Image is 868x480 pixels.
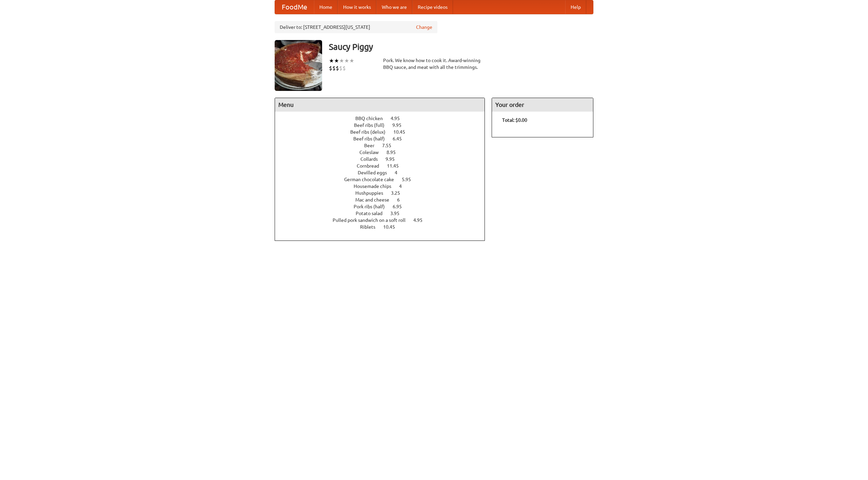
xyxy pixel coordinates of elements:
h3: Saucy Piggy [329,40,593,54]
span: Beef ribs (delux) [350,129,392,135]
span: Hushpuppies [355,190,390,196]
li: ★ [349,57,354,64]
a: Change [416,24,432,31]
a: Hushpuppies 3.25 [355,190,413,196]
span: Potato salad [356,211,389,216]
span: 7.55 [382,143,398,148]
span: Beer [364,143,381,148]
span: 9.95 [386,156,401,162]
a: Beef ribs (half) 6.45 [353,136,414,141]
li: $ [339,64,342,72]
span: 6 [397,197,407,203]
span: 6.45 [393,136,409,141]
a: Beef ribs (full) 9.95 [354,122,414,128]
li: ★ [329,57,334,64]
span: 4 [399,184,409,189]
li: $ [329,64,332,72]
a: Beef ribs (delux) 10.45 [350,129,418,135]
a: German chocolate cake 5.95 [344,177,423,182]
a: Pork ribs (half) 6.95 [354,204,414,209]
a: Beer 7.55 [364,143,404,148]
span: BBQ chicken [355,116,390,121]
span: 4.95 [391,116,407,121]
h4: Menu [275,98,485,112]
span: 8.95 [387,150,402,155]
li: ★ [334,57,339,64]
span: Pulled pork sandwich on a soft roll [333,217,412,223]
a: FoodMe [275,0,314,14]
span: German chocolate cake [344,177,401,182]
a: Recipe videos [412,0,453,14]
span: 3.25 [391,190,407,196]
img: angular.jpg [275,40,322,91]
a: Cornbread 11.45 [357,163,411,169]
div: Pork. We know how to cook it. Award-winning BBQ sauce, and meat with all the trimmings. [383,57,485,71]
a: Potato salad 3.95 [356,211,412,216]
a: Devilled eggs 4 [358,170,410,175]
span: 5.95 [402,177,418,182]
li: ★ [339,57,344,64]
span: Pork ribs (half) [354,204,392,209]
li: $ [336,64,339,72]
span: Mac and cheese [355,197,396,203]
span: 9.95 [392,122,408,128]
a: Riblets 10.45 [360,224,408,230]
a: Mac and cheese 6 [355,197,412,203]
span: 6.95 [393,204,409,209]
li: ★ [344,57,349,64]
a: Who we are [376,0,412,14]
a: Collards 9.95 [360,156,407,162]
a: BBQ chicken 4.95 [355,116,412,121]
a: Housemade chips 4 [354,184,414,189]
span: 11.45 [387,163,406,169]
span: Riblets [360,224,382,230]
h4: Your order [492,98,593,112]
a: Coleslaw 8.95 [359,150,408,155]
a: Pulled pork sandwich on a soft roll 4.95 [333,217,435,223]
a: How it works [338,0,376,14]
span: Housemade chips [354,184,398,189]
b: Total: $0.00 [502,117,527,123]
span: 3.95 [390,211,406,216]
span: Beef ribs (full) [354,122,391,128]
span: 4 [395,170,404,175]
span: Coleslaw [359,150,386,155]
span: Devilled eggs [358,170,394,175]
span: Collards [360,156,384,162]
span: 4.95 [413,217,429,223]
li: $ [332,64,336,72]
li: $ [342,64,346,72]
span: Cornbread [357,163,386,169]
div: Deliver to: [STREET_ADDRESS][US_STATE] [275,21,437,33]
span: 10.45 [393,129,412,135]
span: Beef ribs (half) [353,136,392,141]
a: Help [565,0,586,14]
a: Home [314,0,338,14]
span: 10.45 [383,224,402,230]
